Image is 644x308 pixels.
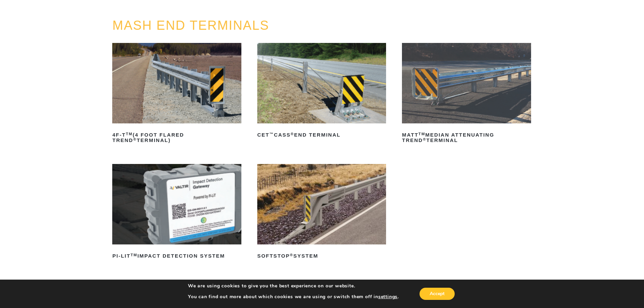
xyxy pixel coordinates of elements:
[419,132,425,136] sup: TM
[420,288,455,300] button: Accept
[423,137,426,141] sup: ®
[402,43,531,146] a: MATTTMMedian Attenuating TREND®Terminal
[402,129,531,146] h2: MATT Median Attenuating TREND Terminal
[112,129,241,146] h2: 4F-T (4 Foot Flared TREND Terminal)
[112,251,241,261] h2: PI-LIT Impact Detection System
[269,132,274,136] sup: ™
[290,253,293,257] sup: ®
[130,253,137,257] sup: TM
[257,129,386,140] h2: CET CASS End Terminal
[291,132,294,136] sup: ®
[112,18,269,32] a: MASH END TERMINALS
[378,294,398,300] button: settings
[257,251,386,261] h2: SoftStop System
[133,137,137,141] sup: ®
[188,283,399,289] p: We are using cookies to give you the best experience on our website.
[257,164,386,261] a: SoftStop®System
[112,164,241,261] a: PI-LITTMImpact Detection System
[188,294,399,300] p: You can find out more about which cookies we are using or switch them off in .
[112,43,241,146] a: 4F-TTM(4 Foot Flared TREND®Terminal)
[257,43,386,140] a: CET™CASS®End Terminal
[257,164,386,244] img: SoftStop System End Terminal
[126,132,133,136] sup: TM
